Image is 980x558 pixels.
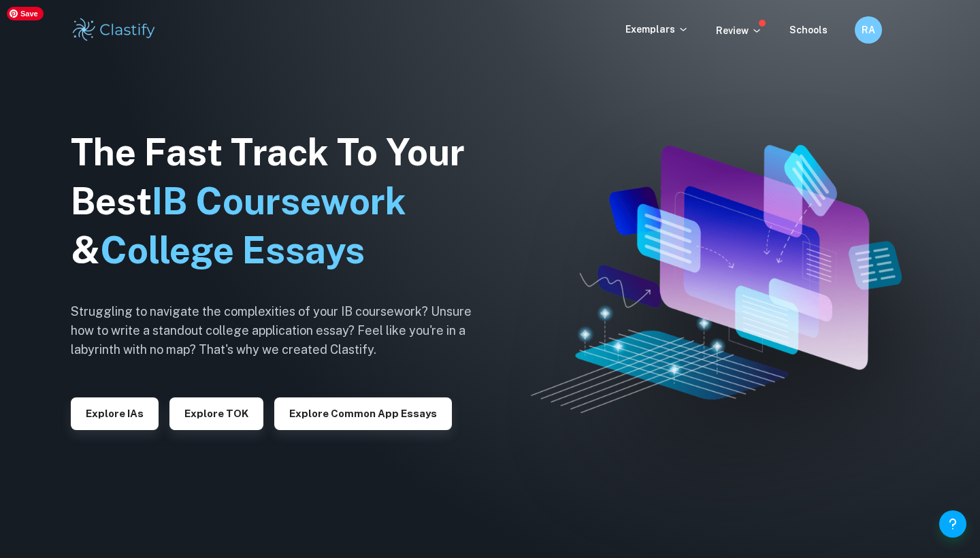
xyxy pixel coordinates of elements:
[169,406,263,419] a: Explore TOK
[71,302,493,359] h6: Struggling to navigate the complexities of your IB coursework? Unsure how to write a standout col...
[861,22,877,37] h6: RA
[71,128,493,275] h1: The Fast Track To Your Best &
[71,397,159,430] button: Explore IAs
[71,16,157,44] img: Clastify logo
[625,22,689,37] p: Exemplars
[100,229,365,272] span: College Essays
[7,7,44,20] span: Save
[152,180,406,223] span: IB Coursework
[855,16,882,44] button: RA
[789,24,828,35] a: Schools
[939,510,966,538] button: Help and Feedback
[274,406,452,419] a: Explore Common App essays
[71,406,159,419] a: Explore IAs
[531,145,901,413] img: Clastify hero
[169,397,263,430] button: Explore TOK
[716,23,762,38] p: Review
[274,397,452,430] button: Explore Common App essays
